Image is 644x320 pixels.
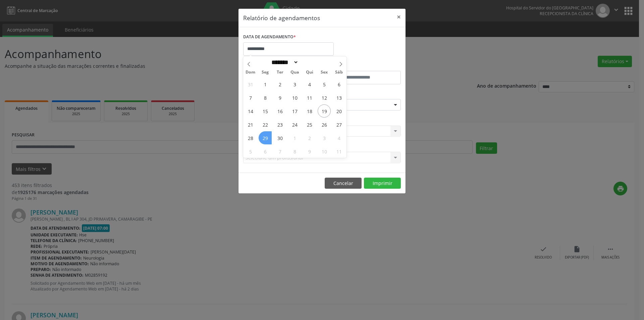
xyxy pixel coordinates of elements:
span: Outubro 10, 2025 [318,145,331,158]
span: Setembro 9, 2025 [273,91,286,104]
span: Outubro 11, 2025 [332,145,345,158]
span: Setembro 3, 2025 [288,78,301,91]
span: Setembro 11, 2025 [303,91,316,104]
span: Setembro 26, 2025 [318,118,331,131]
button: Cancelar [325,178,362,189]
span: Setembro 12, 2025 [318,91,331,104]
span: Setembro 7, 2025 [244,91,257,104]
span: Setembro 1, 2025 [259,78,272,91]
input: Year [299,59,321,66]
span: Seg [258,70,273,75]
select: Month [269,59,299,66]
span: Agosto 31, 2025 [244,78,257,91]
span: Setembro 30, 2025 [273,131,286,144]
span: Setembro 6, 2025 [332,78,345,91]
span: Outubro 2, 2025 [303,131,316,144]
span: Dom [243,70,258,75]
span: Setembro 17, 2025 [288,104,301,118]
span: Setembro 21, 2025 [244,118,257,131]
span: Qua [287,70,302,75]
span: Setembro 20, 2025 [332,104,345,118]
span: Outubro 1, 2025 [288,131,301,144]
span: Setembro 14, 2025 [244,104,257,118]
span: Setembro 28, 2025 [244,131,257,144]
span: Outubro 3, 2025 [318,131,331,144]
span: Setembro 8, 2025 [259,91,272,104]
span: Setembro 29, 2025 [259,131,272,144]
span: Outubro 8, 2025 [288,145,301,158]
span: Setembro 25, 2025 [303,118,316,131]
span: Outubro 7, 2025 [273,145,286,158]
span: Setembro 23, 2025 [273,118,286,131]
h5: Relatório de agendamentos [243,13,320,22]
span: Setembro 19, 2025 [318,104,331,118]
button: Imprimir [364,178,401,189]
span: Setembro 4, 2025 [303,78,316,91]
span: Setembro 2, 2025 [273,78,286,91]
span: Outubro 6, 2025 [259,145,272,158]
span: Setembro 10, 2025 [288,91,301,104]
span: Setembro 22, 2025 [259,118,272,131]
span: Sáb [332,70,346,75]
label: DATA DE AGENDAMENTO [243,32,296,42]
span: Qui [302,70,317,75]
span: Outubro 5, 2025 [244,145,257,158]
span: Outubro 4, 2025 [332,131,345,144]
span: Setembro 27, 2025 [332,118,345,131]
span: Setembro 13, 2025 [332,91,345,104]
span: Setembro 15, 2025 [259,104,272,118]
button: Close [392,9,406,25]
span: Setembro 18, 2025 [303,104,316,118]
label: ATÉ [324,60,401,71]
span: Outubro 9, 2025 [303,145,316,158]
span: Setembro 24, 2025 [288,118,301,131]
span: Setembro 5, 2025 [318,78,331,91]
span: Ter [273,70,287,75]
span: Sex [317,70,332,75]
span: Setembro 16, 2025 [273,104,286,118]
